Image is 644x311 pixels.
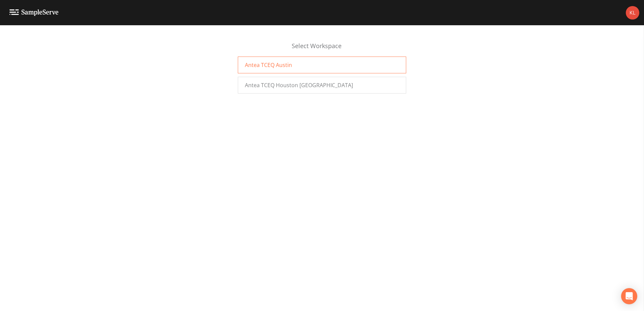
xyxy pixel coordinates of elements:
a: Antea TCEQ Austin [238,57,406,73]
span: Antea TCEQ Houston [GEOGRAPHIC_DATA] [245,81,353,89]
img: 9c4450d90d3b8045b2e5fa62e4f92659 [626,6,639,20]
div: Open Intercom Messenger [621,288,637,304]
img: logo [9,9,59,16]
a: Antea TCEQ Houston [GEOGRAPHIC_DATA] [238,77,406,94]
div: Select Workspace [238,41,406,57]
span: Antea TCEQ Austin [245,61,292,69]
